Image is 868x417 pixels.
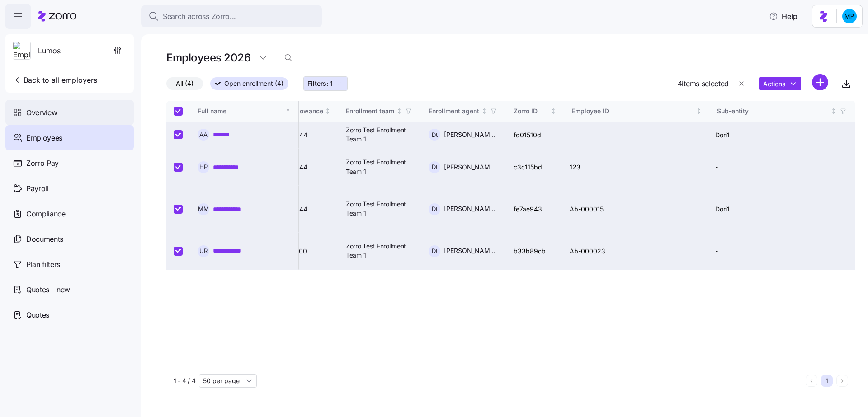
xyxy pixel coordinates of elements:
[564,149,710,186] td: 123
[506,186,564,233] td: fe7ae943
[198,106,283,116] div: Full name
[444,204,495,213] span: [PERSON_NAME] test [PERSON_NAME]
[26,259,60,270] span: Plan filters
[174,376,195,385] span: 1 - 4 / 4
[717,106,829,116] div: Sub-entity
[38,45,61,56] span: Lumos
[141,5,322,27] button: Search across Zorro...
[762,7,805,25] button: Help
[176,78,193,89] span: All (4)
[26,284,70,295] span: Quotes - new
[13,75,97,85] span: Back to all employers
[5,201,134,226] a: Compliance
[564,233,710,270] td: Ab-000023
[26,208,66,220] span: Compliance
[285,108,291,114] div: Sorted ascending
[432,248,438,254] span: D t
[678,78,729,89] span: 4 items selected
[842,9,857,23] img: b954e4dfce0f5620b9225907d0f7229f
[830,108,837,114] div: Not sorted
[5,277,134,302] a: Quotes - new
[174,247,183,256] input: Select record 4
[346,126,414,144] span: Zorro Test Enrollment Team 1
[5,252,134,277] a: Plan filters
[812,74,828,90] svg: add icon
[5,176,134,201] a: Payroll
[346,158,414,176] span: Zorro Test Enrollment Team 1
[506,233,564,270] td: b33b89cb
[163,11,236,22] span: Search across Zorro...
[564,101,710,122] th: Employee IDNot sorted
[303,76,348,91] button: Filters: 1
[174,163,183,172] input: Select record 2
[26,234,63,245] span: Documents
[26,158,59,169] span: Zorro Pay
[198,206,209,212] span: M M
[5,125,134,150] a: Employees
[26,183,49,194] span: Payroll
[224,78,283,89] span: Open enrollment (4)
[769,11,797,22] span: Help
[174,107,183,116] input: Select all records
[564,186,710,233] td: Ab-000015
[199,248,208,254] span: U R
[307,79,333,88] span: Filters: 1
[339,101,421,122] th: Enrollment teamNot sorted
[759,77,801,90] button: Actions
[5,100,134,125] a: Overview
[506,122,564,149] td: fd01510d
[26,107,57,118] span: Overview
[292,106,323,116] div: Allowance
[506,149,564,186] td: c3c115bd
[5,302,134,328] a: Quotes
[346,242,414,260] span: Zorro Test Enrollment Team 1
[481,108,487,114] div: Not sorted
[292,163,307,172] span: $344
[432,164,438,170] span: D t
[710,101,855,122] th: Sub-entityNot sorted
[571,106,694,116] div: Employee ID
[506,101,564,122] th: Zorro IDNot sorted
[550,108,557,114] div: Not sorted
[199,164,208,170] span: H P
[836,375,848,387] button: Next page
[292,205,307,214] span: $344
[396,108,402,114] div: Not sorted
[763,81,785,87] span: Actions
[710,149,855,186] td: -
[292,247,307,256] span: $500
[199,132,208,138] span: A A
[346,200,414,218] span: Zorro Test Enrollment Team 1
[821,375,833,387] button: 1
[284,101,339,122] th: AllowanceNot sorted
[710,233,855,270] td: -
[166,51,250,65] h1: Employees 2026
[9,71,101,89] button: Back to all employers
[444,163,495,172] span: [PERSON_NAME] test [PERSON_NAME]
[514,106,549,116] div: Zorro ID
[5,150,134,176] a: Zorro Pay
[292,131,307,140] span: $344
[432,206,438,212] span: D t
[444,246,495,255] span: [PERSON_NAME] test [PERSON_NAME]
[174,130,183,139] input: Select record 1
[696,108,702,114] div: Not sorted
[432,132,438,138] span: D t
[710,122,855,149] td: Dori1
[346,106,394,116] div: Enrollment team
[190,101,299,122] th: Full nameSorted ascending
[325,108,331,114] div: Not sorted
[5,226,134,252] a: Documents
[421,101,506,122] th: Enrollment agentNot sorted
[26,309,49,321] span: Quotes
[429,106,479,116] div: Enrollment agent
[174,205,183,214] input: Select record 3
[444,130,495,139] span: [PERSON_NAME] test [PERSON_NAME]
[26,132,62,144] span: Employees
[13,42,30,60] img: Employer logo
[806,375,817,387] button: Previous page
[710,186,855,233] td: Dori1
